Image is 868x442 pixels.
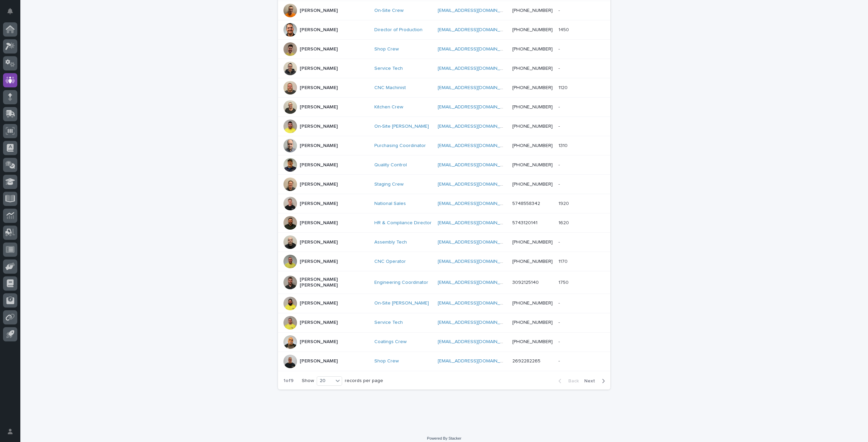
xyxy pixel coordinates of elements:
a: [PHONE_NUMBER] [512,143,553,148]
a: [EMAIL_ADDRESS][DOMAIN_NAME] [438,163,514,167]
a: HR & Compliance Director [374,220,432,226]
a: [EMAIL_ADDRESS][DOMAIN_NAME] [438,359,514,363]
a: Engineering Coordinator [374,280,428,286]
tr: [PERSON_NAME]HR & Compliance Director [EMAIL_ADDRESS][DOMAIN_NAME] 574312014116201620 [278,213,610,233]
a: On-Site [PERSON_NAME] [374,300,429,306]
span: Next [584,379,599,383]
a: 5748558342 [512,201,540,206]
p: 1310 [558,142,569,149]
tr: [PERSON_NAME]On-Site [PERSON_NAME] [EMAIL_ADDRESS][DOMAIN_NAME] [PHONE_NUMBER]-- [278,294,610,313]
tr: [PERSON_NAME]Staging Crew [EMAIL_ADDRESS][DOMAIN_NAME] [PHONE_NUMBER]-- [278,175,610,194]
a: Quality Control [374,162,407,168]
a: 2692282265 [512,359,540,363]
a: CNC Machinist [374,85,406,91]
p: [PERSON_NAME] [300,46,338,52]
p: [PERSON_NAME] [300,220,338,226]
tr: [PERSON_NAME]Purchasing Coordinator [EMAIL_ADDRESS][DOMAIN_NAME] [PHONE_NUMBER]13101310 [278,136,610,155]
a: [EMAIL_ADDRESS][DOMAIN_NAME] [438,66,514,71]
a: Shop Crew [374,46,399,52]
p: - [558,161,561,168]
button: Notifications [3,4,17,18]
p: 1 of 9 [278,373,299,389]
a: [PHONE_NUMBER] [512,105,553,109]
a: [PHONE_NUMBER] [512,85,553,90]
a: [EMAIL_ADDRESS][DOMAIN_NAME] [438,85,514,90]
a: Purchasing Coordinator [374,143,426,149]
tr: [PERSON_NAME]Kitchen Crew [EMAIL_ADDRESS][DOMAIN_NAME] [PHONE_NUMBER]-- [278,98,610,117]
p: 1920 [558,199,570,207]
p: [PERSON_NAME] [300,300,338,306]
div: Notifications [8,8,17,19]
a: [EMAIL_ADDRESS][DOMAIN_NAME] [438,143,514,148]
a: 5743120141 [512,220,537,225]
p: - [558,357,561,364]
a: [PHONE_NUMBER] [512,301,553,306]
p: [PERSON_NAME] [300,358,338,364]
p: [PERSON_NAME] [300,182,338,187]
p: [PERSON_NAME] [300,85,338,91]
tr: [PERSON_NAME]Director of Production [EMAIL_ADDRESS][DOMAIN_NAME] [PHONE_NUMBER]14501450 [278,20,610,40]
a: Service Tech [374,66,403,71]
tr: [PERSON_NAME]CNC Machinist [EMAIL_ADDRESS][DOMAIN_NAME] [PHONE_NUMBER]11201120 [278,78,610,98]
a: [EMAIL_ADDRESS][DOMAIN_NAME] [438,201,514,206]
a: 3092125140 [512,280,539,285]
p: [PERSON_NAME] [300,239,338,245]
a: Powered By Stacker [427,436,461,440]
a: [EMAIL_ADDRESS][DOMAIN_NAME] [438,182,514,187]
tr: [PERSON_NAME]On-Site Crew [EMAIL_ADDRESS][DOMAIN_NAME] [PHONE_NUMBER]-- [278,1,610,20]
p: 1120 [558,84,569,91]
a: [PHONE_NUMBER] [512,320,553,325]
a: Director of Production [374,27,422,33]
tr: [PERSON_NAME]On-Site [PERSON_NAME] [EMAIL_ADDRESS][DOMAIN_NAME] [PHONE_NUMBER]-- [278,117,610,136]
p: [PERSON_NAME] [300,320,338,325]
a: [PHONE_NUMBER] [512,182,553,187]
a: [PHONE_NUMBER] [512,47,553,51]
tr: [PERSON_NAME]National Sales [EMAIL_ADDRESS][DOMAIN_NAME] 574855834219201920 [278,194,610,213]
tr: [PERSON_NAME]Assembly Tech [EMAIL_ADDRESS][DOMAIN_NAME] [PHONE_NUMBER]-- [278,233,610,252]
a: [EMAIL_ADDRESS][DOMAIN_NAME] [438,301,514,306]
a: [EMAIL_ADDRESS][DOMAIN_NAME] [438,220,514,225]
a: Staging Crew [374,182,403,187]
a: [PHONE_NUMBER] [512,259,553,264]
a: Assembly Tech [374,239,407,245]
p: - [558,338,561,345]
button: Next [581,378,610,384]
button: Back [553,378,581,384]
a: [PHONE_NUMBER] [512,66,553,71]
a: Kitchen Crew [374,104,403,110]
a: [EMAIL_ADDRESS][DOMAIN_NAME] [438,8,514,13]
p: [PERSON_NAME] [300,162,338,168]
a: [PHONE_NUMBER] [512,240,553,245]
a: On-Site [PERSON_NAME] [374,124,429,129]
tr: [PERSON_NAME]Shop Crew [EMAIL_ADDRESS][DOMAIN_NAME] [PHONE_NUMBER]-- [278,40,610,59]
p: 1620 [558,219,570,226]
a: Service Tech [374,320,403,325]
p: [PERSON_NAME] [300,143,338,149]
a: National Sales [374,201,406,207]
p: - [558,318,561,325]
p: - [558,180,561,187]
tr: [PERSON_NAME]CNC Operator [EMAIL_ADDRESS][DOMAIN_NAME] [PHONE_NUMBER]11701170 [278,252,610,271]
a: [PHONE_NUMBER] [512,339,553,344]
p: - [558,122,561,129]
tr: [PERSON_NAME]Shop Crew [EMAIL_ADDRESS][DOMAIN_NAME] 2692282265-- [278,352,610,371]
p: [PERSON_NAME] [300,201,338,207]
p: [PERSON_NAME] [300,259,338,265]
p: records per page [345,378,383,384]
a: Coatings Crew [374,339,407,345]
p: [PERSON_NAME] [300,66,338,71]
a: [EMAIL_ADDRESS][DOMAIN_NAME] [438,259,514,264]
a: [EMAIL_ADDRESS][DOMAIN_NAME] [438,240,514,245]
p: - [558,103,561,110]
p: - [558,6,561,14]
p: Show [302,378,314,384]
a: On-Site Crew [374,8,403,14]
a: [EMAIL_ADDRESS][DOMAIN_NAME] [438,339,514,344]
tr: [PERSON_NAME]Quality Control [EMAIL_ADDRESS][DOMAIN_NAME] [PHONE_NUMBER]-- [278,155,610,175]
a: [EMAIL_ADDRESS][DOMAIN_NAME] [438,47,514,51]
a: [PHONE_NUMBER] [512,8,553,13]
p: - [558,64,561,71]
a: [PHONE_NUMBER] [512,27,553,32]
a: Shop Crew [374,358,399,364]
p: [PERSON_NAME] [PERSON_NAME] [300,277,368,288]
